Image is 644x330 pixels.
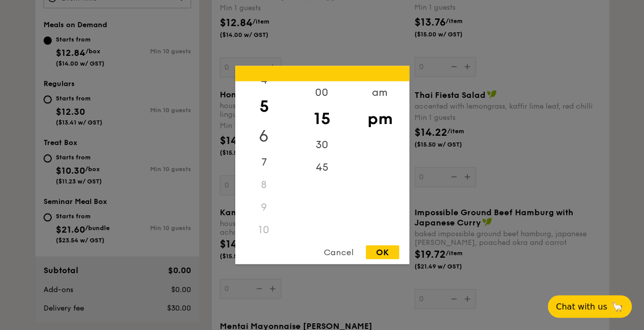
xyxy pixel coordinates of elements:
[235,92,293,121] div: 5
[293,104,351,134] div: 15
[293,156,351,179] div: 45
[366,245,399,259] div: OK
[235,121,293,151] div: 6
[351,104,409,134] div: pm
[314,245,364,259] div: Cancel
[611,301,624,313] span: 🦙
[235,219,293,241] div: 10
[235,151,293,174] div: 7
[351,81,409,104] div: am
[235,196,293,219] div: 9
[556,302,607,312] span: Chat with us
[293,81,351,104] div: 00
[293,134,351,156] div: 30
[235,174,293,196] div: 8
[548,295,632,318] button: Chat with us🦙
